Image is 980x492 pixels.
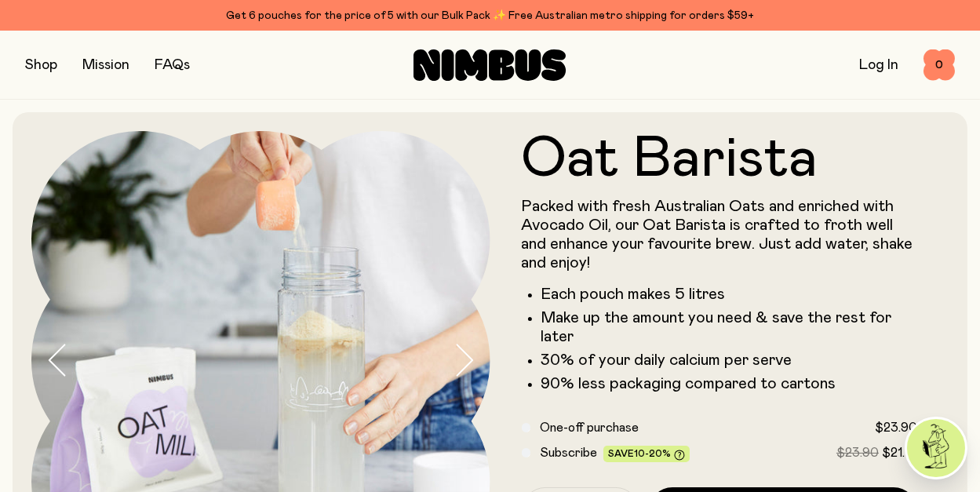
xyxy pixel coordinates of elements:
span: $23.90 [875,421,917,434]
li: 30% of your daily calcium per serve [541,351,918,370]
h1: Oat Barista [522,131,918,188]
li: Make up the amount you need & save the rest for later [541,308,918,346]
li: Each pouch makes 5 litres [541,285,918,304]
img: agent [907,419,965,477]
span: One-off purchase [540,421,639,434]
div: Get 6 pouches for the price of 5 with our Bulk Pack ✨ Free Australian metro shipping for orders $59+ [25,6,955,25]
span: 10-20% [634,449,671,458]
a: FAQs [155,58,190,72]
button: 0 [924,49,955,81]
span: $23.90 [836,446,879,459]
li: 90% less packaging compared to cartons [541,374,918,393]
span: Save [608,449,685,461]
span: Subscribe [540,446,597,459]
p: Packed with fresh Australian Oats and enriched with Avocado Oil, our Oat Barista is crafted to fr... [522,197,918,272]
span: $21.51 [882,446,917,459]
a: Mission [82,58,129,72]
a: Log In [859,58,898,72]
